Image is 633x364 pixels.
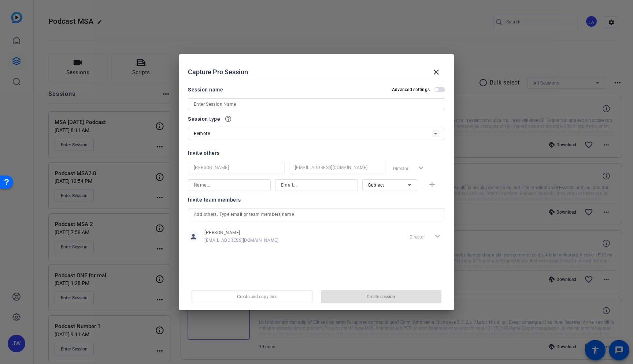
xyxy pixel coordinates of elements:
[194,210,439,219] input: Add others: Type email or team members name
[204,230,278,236] span: [PERSON_NAME]
[281,181,352,189] input: Email...
[194,131,210,136] span: Remote
[204,237,278,243] span: [EMAIL_ADDRESS][DOMAIN_NAME]
[432,68,441,76] mat-icon: close
[225,115,232,123] mat-icon: help_outline
[194,163,279,172] input: Name...
[392,87,430,93] h2: Advanced settings
[188,195,445,204] div: Invite team members
[188,231,199,242] mat-icon: person
[188,115,220,123] span: Session type
[295,163,380,172] input: Email...
[194,181,265,189] input: Name...
[368,183,384,188] span: Subject
[188,149,445,157] div: Invite others
[194,100,439,109] input: Enter Session Name
[188,63,445,81] div: Capture Pro Session
[188,85,223,94] div: Session name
